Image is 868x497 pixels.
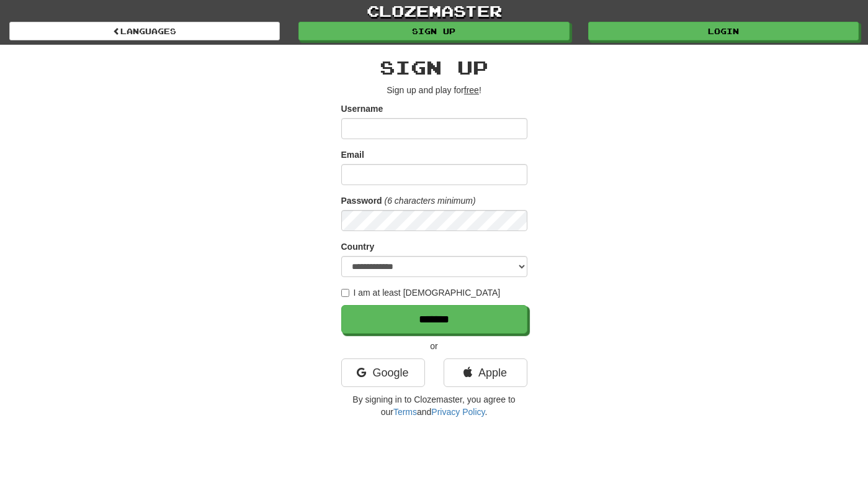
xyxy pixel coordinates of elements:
[298,22,569,40] a: Sign up
[431,407,485,417] a: Privacy Policy
[9,22,280,40] a: Languages
[588,22,859,40] a: Login
[341,57,527,78] h2: Sign up
[341,194,382,207] label: Password
[393,407,417,417] a: Terms
[341,340,527,352] p: or
[341,148,364,161] label: Email
[341,240,375,253] label: Country
[385,196,476,206] em: (6 characters minimum)
[341,393,527,418] p: By signing in to Clozemaster, you agree to our and .
[341,286,501,299] label: I am at least [DEMOGRAPHIC_DATA]
[464,85,479,95] u: free
[444,358,527,387] a: Apple
[341,84,527,96] p: Sign up and play for !
[341,358,425,387] a: Google
[341,289,349,297] input: I am at least [DEMOGRAPHIC_DATA]
[341,103,383,115] label: Username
